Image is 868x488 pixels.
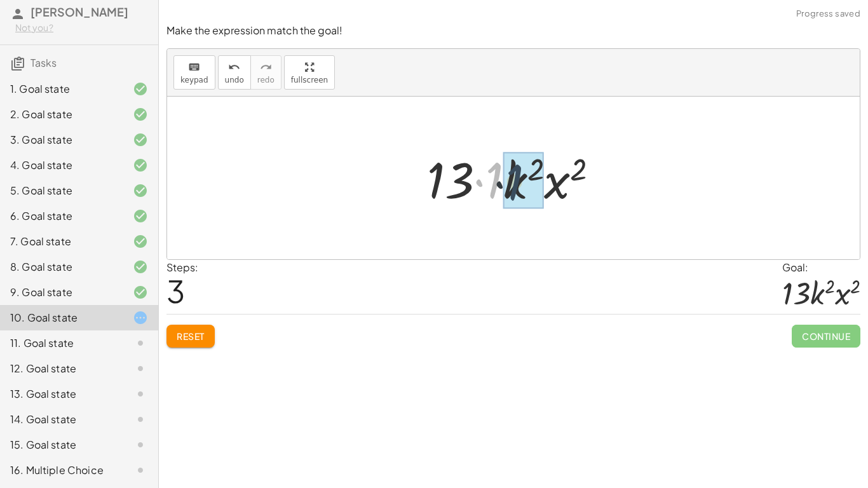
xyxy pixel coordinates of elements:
[166,24,860,38] p: Make the expression match the goal!
[166,271,185,310] span: 3
[10,234,112,249] div: 7. Goal state
[782,260,860,275] div: Goal:
[133,158,148,173] i: Task finished and correct.
[133,285,148,300] i: Task finished and correct.
[133,386,148,402] i: Task not started.
[133,361,148,376] i: Task not started.
[133,132,148,147] i: Task finished and correct.
[10,208,112,224] div: 6. Goal state
[133,183,148,198] i: Task finished and correct.
[10,335,112,351] div: 11. Goal state
[173,55,215,90] button: keyboardkeypad
[166,325,215,348] button: Reset
[133,310,148,325] i: Task started.
[133,259,148,274] i: Task finished and correct.
[250,55,281,90] button: redoredo
[10,412,112,427] div: 14. Goal state
[10,259,112,274] div: 8. Goal state
[10,386,112,402] div: 13. Goal state
[10,183,112,198] div: 5. Goal state
[10,361,112,376] div: 12. Goal state
[228,60,240,75] i: undo
[177,330,205,342] span: Reset
[133,234,148,249] i: Task finished and correct.
[10,463,112,478] div: 16. Multiple Choice
[31,56,57,69] span: Tasks
[10,310,112,325] div: 10. Goal state
[10,81,112,97] div: 1. Goal state
[133,335,148,351] i: Task not started.
[15,22,148,34] div: Not you?
[796,8,860,20] span: Progress saved
[133,437,148,452] i: Task not started.
[133,107,148,122] i: Task finished and correct.
[257,76,275,85] span: redo
[10,285,112,300] div: 9. Goal state
[133,412,148,427] i: Task not started.
[260,60,272,75] i: redo
[10,107,112,122] div: 2. Goal state
[180,76,208,85] span: keypad
[10,132,112,147] div: 3. Goal state
[133,81,148,97] i: Task finished and correct.
[218,55,251,90] button: undoundo
[31,4,128,19] span: [PERSON_NAME]
[133,463,148,478] i: Task not started.
[166,261,198,274] label: Steps:
[133,208,148,224] i: Task finished and correct.
[188,60,200,75] i: keyboard
[225,76,244,85] span: undo
[10,158,112,173] div: 4. Goal state
[291,76,328,85] span: fullscreen
[10,437,112,452] div: 15. Goal state
[284,55,335,90] button: fullscreen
